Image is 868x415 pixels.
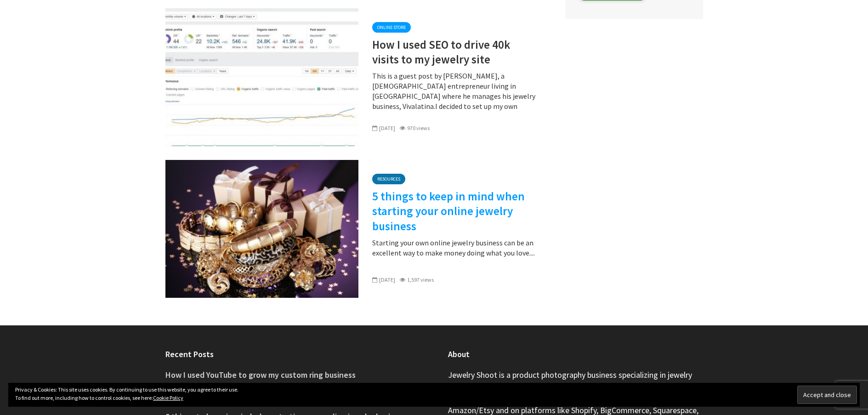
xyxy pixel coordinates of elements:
[372,71,538,121] p: This is a guest post by [PERSON_NAME], a [DEMOGRAPHIC_DATA] entrepreneur living in [GEOGRAPHIC_DA...
[797,386,857,404] input: Accept and close
[448,348,703,360] h4: About
[372,238,538,258] p: Starting your own online jewelry business can be an excellent way to make money doing what you lo...
[400,276,434,284] div: 1,597 views
[372,125,395,131] span: [DATE]
[165,72,358,81] a: How I used SEO to drive 40k visits to my jewelry site
[372,37,538,67] a: How I used SEO to drive 40k visits to my jewelry site
[372,22,411,33] a: Online Store
[372,189,538,234] a: 5 things to keep in mind when starting your online jewelry business
[372,174,405,184] a: Resources
[153,394,183,401] a: Cookie Policy
[165,348,420,360] h4: Recent Posts
[165,370,356,380] a: How I used YouTube to grow my custom ring business
[165,223,358,233] a: 5 things to keep in mind when starting your online jewelry business
[372,276,395,283] span: [DATE]
[8,383,860,407] div: Privacy & Cookies: This site uses cookies. By continuing to use this website, you agree to their ...
[400,124,430,132] div: 970 views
